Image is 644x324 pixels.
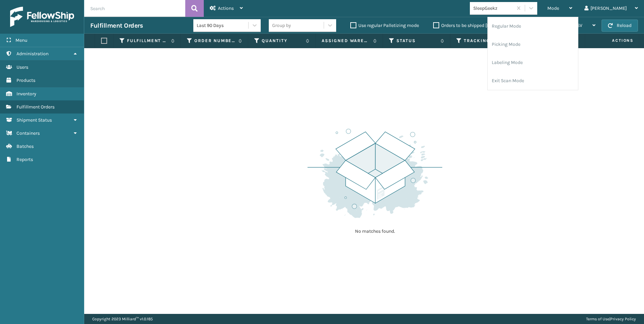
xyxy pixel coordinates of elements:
[350,23,419,28] label: Use regular Palletizing mode
[262,38,302,44] label: Quantity
[488,54,578,72] li: Labeling Mode
[127,38,168,44] label: Fulfillment Order Id
[488,17,578,35] li: Regular Mode
[17,64,28,70] span: Users
[473,5,513,12] div: SleepGeekz
[322,38,370,44] label: Assigned Warehouse
[591,35,638,46] span: Actions
[17,117,52,123] span: Shipment Status
[17,91,36,97] span: Inventory
[17,143,34,149] span: Batches
[586,314,636,324] div: |
[488,72,578,90] li: Exit Scan Mode
[10,7,74,27] img: logo
[17,157,33,162] span: Reports
[218,5,234,11] span: Actions
[17,51,49,57] span: Administration
[17,77,35,83] span: Products
[194,38,235,44] label: Order Number
[17,130,40,136] span: Containers
[547,5,559,11] span: Mode
[197,22,249,29] div: Last 90 Days
[396,38,437,44] label: Status
[92,314,153,324] p: Copyright 2023 Milliard™ v 1.0.185
[602,20,638,32] button: Reload
[586,317,609,321] a: Terms of Use
[17,104,55,110] span: Fulfillment Orders
[90,22,143,30] h3: Fulfillment Orders
[464,38,505,44] label: Tracking Number
[272,22,291,29] div: Group by
[610,317,636,321] a: Privacy Policy
[433,23,498,28] label: Orders to be shipped [DATE]
[488,35,578,54] li: Picking Mode
[15,37,27,43] span: Menu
